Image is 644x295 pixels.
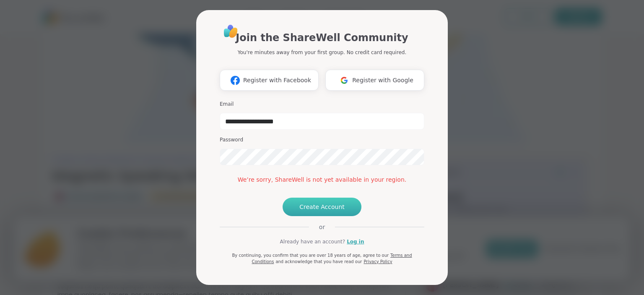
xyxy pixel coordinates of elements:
[252,253,412,264] a: Terms and Conditions
[238,49,406,56] p: You're minutes away from your first group. No credit card required.
[243,76,311,85] span: Register with Facebook
[221,22,240,41] img: ShareWell Logo
[220,175,424,184] div: We’re sorry, ShareWell is not yet available in your region.
[364,259,392,264] a: Privacy Policy
[236,30,408,45] h1: Join the ShareWell Community
[325,70,424,91] button: Register with Google
[220,101,424,108] h3: Email
[220,70,319,91] button: Register with Facebook
[232,253,389,258] span: By continuing, you confirm that you are over 18 years of age, agree to our
[227,73,243,88] img: ShareWell Logomark
[299,203,345,211] span: Create Account
[283,198,361,216] button: Create Account
[275,259,362,264] span: and acknowledge that you have read our
[280,238,345,245] span: Already have an account?
[220,136,424,144] h3: Password
[309,223,335,231] span: or
[347,238,364,245] a: Log in
[336,73,352,88] img: ShareWell Logomark
[352,76,413,85] span: Register with Google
